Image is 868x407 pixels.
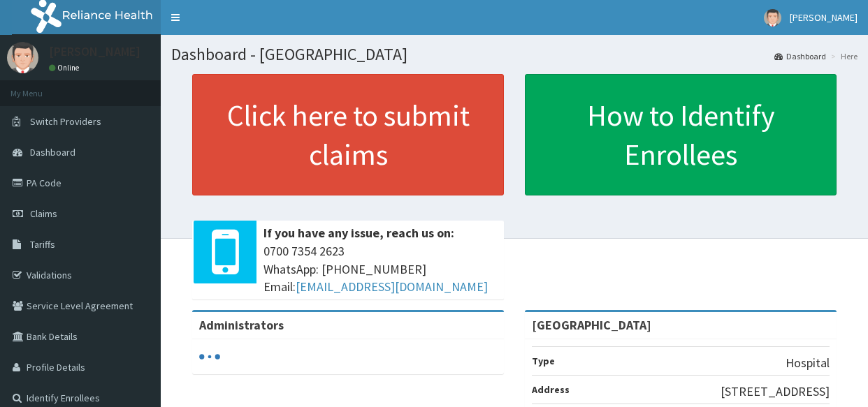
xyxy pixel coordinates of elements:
[774,50,826,62] a: Dashboard
[30,238,55,251] span: Tariffs
[532,355,555,367] b: Type
[171,45,858,64] h1: Dashboard - [GEOGRAPHIC_DATA]
[296,279,488,295] a: [EMAIL_ADDRESS][DOMAIN_NAME]
[49,45,140,58] p: [PERSON_NAME]
[49,63,82,73] a: Online
[263,242,497,296] span: 0700 7354 2623 WhatsApp: [PHONE_NUMBER] Email:
[30,115,101,128] span: Switch Providers
[525,74,837,195] a: How to Identify Enrollees
[532,317,651,333] strong: [GEOGRAPHIC_DATA]
[721,383,830,401] p: [STREET_ADDRESS]
[786,354,830,372] p: Hospital
[199,346,220,367] svg: audio-loading
[7,42,38,73] img: User Image
[827,50,858,62] li: Here
[199,317,284,333] b: Administrators
[30,207,57,220] span: Claims
[532,383,570,396] b: Address
[192,74,504,195] a: Click here to submit claims
[263,225,454,241] b: If you have any issue, reach us on:
[30,146,75,158] span: Dashboard
[764,9,781,27] img: User Image
[790,11,858,24] span: [PERSON_NAME]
